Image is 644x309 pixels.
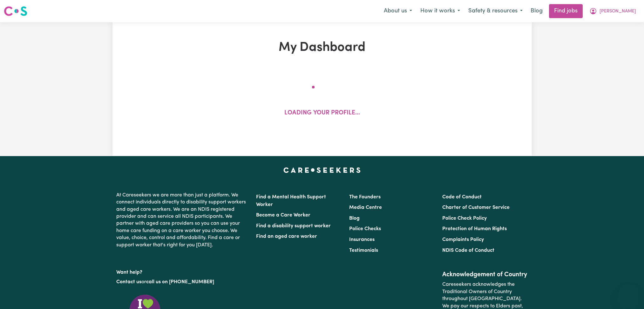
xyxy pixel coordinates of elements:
a: Careseekers home page [283,168,361,173]
a: Charter of Customer Service [442,205,510,210]
h1: My Dashboard [186,40,458,55]
button: How it works [416,4,464,18]
a: Find jobs [549,4,583,18]
a: Blog [349,216,360,221]
p: Want help? [116,266,248,276]
p: At Careseekers we are more than just a platform. We connect individuals directly to disability su... [116,189,248,251]
a: Insurances [349,237,375,242]
a: Become a Care Worker [256,213,310,218]
iframe: Button to launch messaging window [619,284,639,304]
a: Careseekers logo [4,4,27,18]
a: Police Check Policy [442,216,487,221]
button: My Account [585,4,640,18]
a: Blog [527,4,546,18]
span: [PERSON_NAME] [600,8,636,15]
p: or [116,276,248,288]
a: Complaints Policy [442,237,484,242]
button: About us [380,4,416,18]
a: Contact us [116,279,141,285]
a: Find a Mental Health Support Worker [256,195,326,207]
a: call us on [PHONE_NUMBER] [146,279,214,285]
a: Code of Conduct [442,195,482,200]
h2: Acknowledgement of Country [442,271,528,278]
img: Careseekers logo [4,5,27,17]
a: The Founders [349,195,381,200]
a: Find a disability support worker [256,223,331,229]
a: Police Checks [349,226,381,231]
a: Testimonials [349,248,378,253]
a: NDIS Code of Conduct [442,248,494,253]
a: Protection of Human Rights [442,226,507,231]
a: Find an aged care worker [256,234,317,239]
p: Loading your profile... [284,109,360,118]
button: Safety & resources [464,4,527,18]
a: Media Centre [349,205,382,210]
